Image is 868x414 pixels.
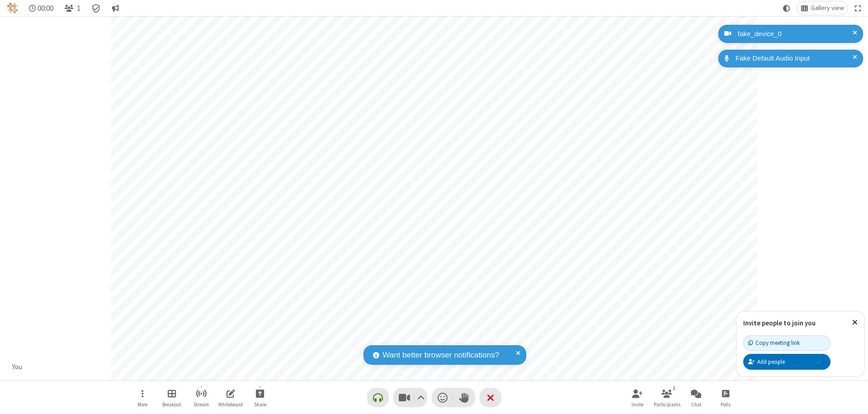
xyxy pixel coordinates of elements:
[77,4,80,13] span: 1
[7,3,18,14] img: QA Selenium DO NOT DELETE OR CHANGE
[712,385,739,410] button: Open poll
[137,402,147,407] span: More
[797,1,848,15] button: Change layout
[38,4,53,13] span: 00:00
[691,402,702,407] span: Chat
[851,1,865,15] button: Fullscreen
[218,402,243,407] span: Whiteboard
[246,385,274,410] button: Start sharing
[453,388,475,407] button: Raise hand
[61,1,84,15] button: Open participant list
[188,385,215,410] button: Start streaming
[735,29,856,39] div: fake_device_0
[480,388,501,407] button: End or leave meeting
[367,388,389,407] button: Connect your audio
[382,349,499,361] span: Want better browser notifications?
[743,354,830,369] button: Add people
[158,385,185,410] button: Manage Breakout Rooms
[632,402,643,407] span: Invite
[108,1,123,15] button: Conversation
[393,388,427,407] button: Stop video (⌘+Shift+V)
[432,388,453,407] button: Send a reaction
[670,384,678,392] div: 1
[9,362,26,372] div: You
[721,402,731,407] span: Polls
[653,385,680,410] button: Open participant list
[193,402,209,407] span: Stream
[779,1,794,15] button: Using system theme
[129,385,156,410] button: Open menu
[743,335,830,351] button: Copy meeting link
[254,402,266,407] span: Share
[743,319,816,327] label: Invite people to join you
[25,1,57,15] div: Timer
[624,385,651,410] button: Invite participants (⌘+Shift+I)
[415,388,427,407] button: Video setting
[654,402,680,407] span: Participants
[683,385,710,410] button: Open chat
[845,311,864,334] button: Close popover
[811,5,844,12] span: Gallery view
[217,385,244,410] button: Open shared whiteboard
[162,402,181,407] span: Breakout
[88,1,105,15] div: Meeting details Encryption enabled
[748,339,800,347] div: Copy meeting link
[732,53,856,64] div: Fake Default Audio Input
